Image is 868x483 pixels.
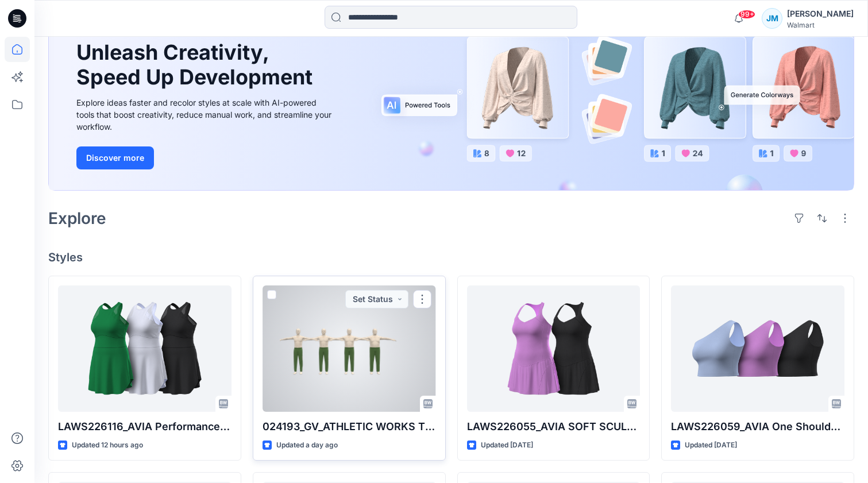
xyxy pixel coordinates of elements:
[58,419,232,435] p: LAWS226116_AVIA Performance Tennis Dress
[787,21,854,29] div: Walmart
[685,439,737,451] p: Updated [DATE]
[76,146,154,169] button: Discover more
[263,285,436,412] a: 024193_GV_ATHLETIC WORKS TEXTURED MIX MEDIA JOGGER
[276,439,338,451] p: Updated a day ago
[263,419,436,435] p: 024193_GV_ATHLETIC WORKS TEXTURED MIX MEDIA JOGGER
[467,419,641,435] p: LAWS226055_AVIA SOFT SCULPT DROPPED WAIST PRINCESS DRESS
[671,419,844,435] p: LAWS226059_AVIA One Shoulder Bra
[76,146,335,169] a: Discover more
[467,285,641,412] a: LAWS226055_AVIA SOFT SCULPT DROPPED WAIST PRINCESS DRESS
[48,250,854,264] h4: Styles
[72,439,143,451] p: Updated 12 hours ago
[76,96,335,133] div: Explore ideas faster and recolor styles at scale with AI-powered tools that boost creativity, red...
[738,10,755,19] span: 99+
[762,8,782,29] div: JM
[481,439,533,451] p: Updated [DATE]
[671,285,844,412] a: LAWS226059_AVIA One Shoulder Bra
[787,7,854,21] div: [PERSON_NAME]
[58,285,232,412] a: LAWS226116_AVIA Performance Tennis Dress
[76,40,318,90] h1: Unleash Creativity, Speed Up Development
[48,209,106,227] h2: Explore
